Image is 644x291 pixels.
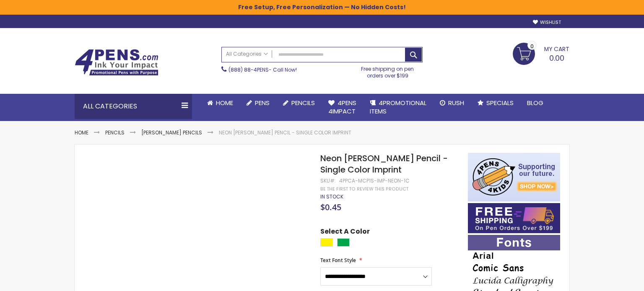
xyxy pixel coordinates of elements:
div: Free shipping on pen orders over $199 [353,62,423,79]
a: 0.00 0 [513,43,569,64]
span: Pencils [291,98,315,107]
img: 4pens 4 kids [468,153,560,201]
a: Blog [520,94,550,112]
div: 4PPCA-MCP1S-IMP-NEON-1C [339,178,410,184]
div: Neon Green [337,238,350,247]
a: 4PROMOTIONALITEMS [363,94,433,121]
a: (888) 88-4PENS [229,66,269,73]
span: Rush [448,98,464,107]
li: Neon [PERSON_NAME] Pencil - Single Color Imprint [219,129,351,136]
a: Wishlist [533,19,561,26]
span: Specials [486,98,514,107]
span: 4PROMOTIONAL ITEMS [370,98,426,116]
a: Pens [240,94,276,112]
img: Free shipping on orders over $199 [468,203,560,233]
span: 0 [530,42,534,50]
span: Select A Color [320,227,370,238]
span: Pens [255,98,270,107]
span: 0.00 [549,53,564,63]
a: Specials [471,94,520,112]
span: 4Pens 4impact [328,98,356,116]
span: In stock [320,193,343,200]
a: Home [200,94,240,112]
strong: SKU [320,177,336,184]
span: Neon [PERSON_NAME] Pencil - Single Color Imprint [320,152,448,175]
a: Pencils [276,94,322,112]
span: $0.45 [320,201,341,213]
div: All Categories [75,94,192,119]
a: Be the first to review this product [320,186,408,192]
a: 4Pens4impact [322,94,363,121]
span: Home [216,98,233,107]
a: [PERSON_NAME] Pencils [141,129,202,136]
span: All Categories [226,51,268,57]
a: Pencils [105,129,125,136]
span: Text Font Style [320,257,356,264]
a: Rush [433,94,471,112]
a: Home [75,129,88,136]
a: All Categories [222,47,272,61]
div: Availability [320,193,343,200]
div: Neon Yellow [320,238,333,247]
img: 4Pens Custom Pens and Promotional Products [75,49,158,76]
span: Blog [527,98,543,107]
span: - Call Now! [229,66,297,73]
